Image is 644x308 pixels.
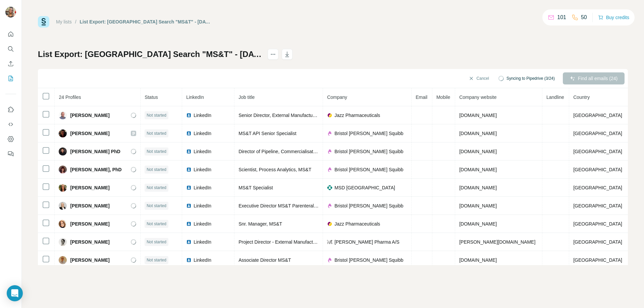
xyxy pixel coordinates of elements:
img: company-logo [327,113,332,118]
button: Search [5,43,16,55]
span: Executive Director MS&T Parenteral DP [238,203,322,208]
span: LinkedIn [194,239,211,245]
span: [GEOGRAPHIC_DATA] [573,167,622,172]
span: Country [573,95,590,100]
span: MS&T Specialist [238,185,273,190]
span: [PERSON_NAME] [70,221,109,227]
img: Avatar [59,238,67,246]
span: Bristol [PERSON_NAME] Squibb [334,130,403,137]
span: [DOMAIN_NAME] [459,203,497,208]
img: Surfe Logo [38,16,49,27]
span: Not started [147,167,166,173]
img: Avatar [59,202,67,210]
span: Associate Director MS&T [238,257,291,263]
span: [DOMAIN_NAME] [459,185,497,190]
span: LinkedIn [194,112,211,119]
span: Jazz Pharmaceuticals [334,221,380,227]
span: [GEOGRAPHIC_DATA] [573,185,622,190]
a: My lists [56,19,72,24]
span: [PERSON_NAME], PhD [70,166,121,173]
span: [GEOGRAPHIC_DATA] [573,203,622,208]
img: company-logo [327,221,332,227]
button: Buy credits [598,13,629,22]
span: [PERSON_NAME] Pharma A/S [334,239,399,245]
span: Senior Director, External Manufacturing (MS&T) [238,113,338,118]
span: Company [327,95,347,100]
img: company-logo [327,239,332,245]
span: [DOMAIN_NAME] [459,257,497,263]
span: [DOMAIN_NAME] [459,167,497,172]
li: / [75,18,76,25]
span: [PERSON_NAME] [70,202,109,209]
button: Cancel [464,72,494,84]
img: company-logo [327,185,332,190]
span: Not started [147,257,166,263]
img: company-logo [327,203,332,208]
span: Not started [147,130,166,136]
span: Director of Pipeline, Commercialisation & Lifecycle - MS&T Drug Substance [238,149,395,154]
span: MS&T API Senior Specialist [238,131,296,136]
span: Project Director - External Manufacturing [238,239,323,245]
img: LinkedIn logo [186,185,192,190]
span: LinkedIn [194,166,211,173]
span: LinkedIn [194,130,211,137]
p: 50 [581,13,587,21]
span: Bristol [PERSON_NAME] Squibb [334,166,403,173]
img: Avatar [59,166,67,174]
span: Not started [147,112,166,118]
img: Avatar [59,220,67,228]
span: Jazz Pharmaceuticals [334,112,380,119]
span: [GEOGRAPHIC_DATA] [573,113,622,118]
span: LinkedIn [194,202,211,209]
span: [GEOGRAPHIC_DATA] [573,149,622,154]
img: LinkedIn logo [186,221,192,227]
span: [GEOGRAPHIC_DATA] [573,239,622,245]
img: Avatar [59,147,67,156]
span: [PERSON_NAME] [70,112,109,119]
div: Open Intercom Messenger [7,285,23,301]
span: Snr. Manager, MS&T [238,221,282,227]
span: Not started [147,221,166,227]
img: Avatar [59,184,67,192]
span: Not started [147,148,166,155]
button: Dashboard [5,133,16,145]
span: Job title [238,95,255,100]
span: [DOMAIN_NAME] [459,149,497,154]
img: LinkedIn logo [186,131,192,136]
span: [GEOGRAPHIC_DATA] [573,131,622,136]
span: [PERSON_NAME] PhD [70,148,120,155]
span: [DOMAIN_NAME] [459,113,497,118]
img: LinkedIn logo [186,203,192,208]
span: [GEOGRAPHIC_DATA] [573,221,622,227]
span: [PERSON_NAME] [70,257,109,263]
span: [PERSON_NAME] [70,130,109,137]
span: [DOMAIN_NAME] [459,221,497,227]
img: LinkedIn logo [186,167,192,172]
img: company-logo [327,257,332,263]
button: actions [268,49,278,60]
span: [PERSON_NAME] [70,239,109,245]
span: [DOMAIN_NAME] [459,131,497,136]
span: LinkedIn [194,148,211,155]
h1: List Export: [GEOGRAPHIC_DATA] Search "MS&T" - [DATE] 15:30 [38,49,262,60]
span: Bristol [PERSON_NAME] Squibb [334,202,403,209]
span: [GEOGRAPHIC_DATA] [573,257,622,263]
span: Bristol [PERSON_NAME] Squibb [334,257,403,263]
span: LinkedIn [194,221,211,227]
img: LinkedIn logo [186,113,192,118]
img: company-logo [327,149,332,154]
span: Mobile [436,95,450,100]
span: Email [416,95,427,100]
span: Scientist, Process Analytics, MS&T [238,167,311,172]
span: [PERSON_NAME] [70,184,109,191]
button: Quick start [5,28,16,40]
span: Syncing to Pipedrive (3/24) [506,75,555,81]
span: Status [145,95,158,100]
span: Not started [147,185,166,191]
span: Not started [147,239,166,245]
button: Feedback [5,148,16,160]
img: Avatar [59,129,67,137]
span: LinkedIn [194,184,211,191]
img: LinkedIn logo [186,257,192,263]
img: Avatar [59,256,67,264]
